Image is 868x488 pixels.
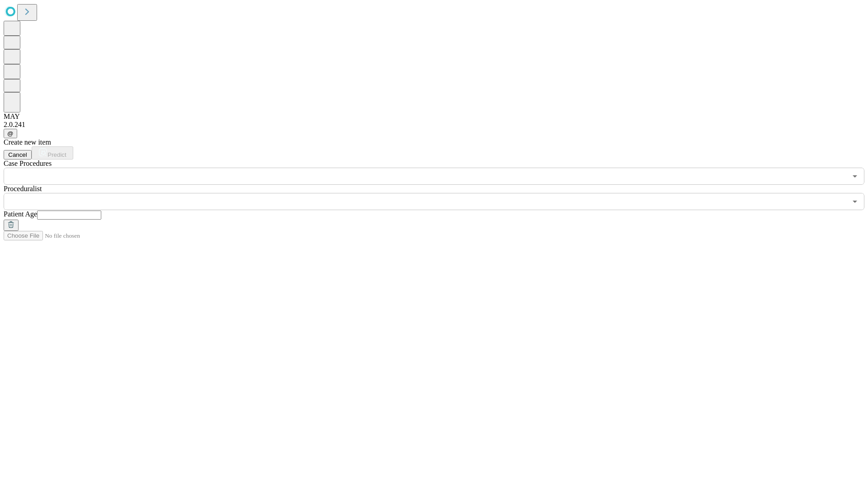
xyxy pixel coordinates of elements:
[4,121,864,129] div: 2.0.241
[8,151,27,158] span: Cancel
[4,160,52,167] span: Scheduled Procedure
[4,129,17,138] button: @
[849,170,861,183] button: Open
[4,138,51,146] span: Create new item
[4,113,864,121] div: MAY
[47,151,66,158] span: Predict
[4,150,32,160] button: Cancel
[32,146,73,160] button: Predict
[849,195,861,208] button: Open
[4,210,37,218] span: Patient Age
[4,185,42,192] span: Proceduralist
[7,130,14,137] span: @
